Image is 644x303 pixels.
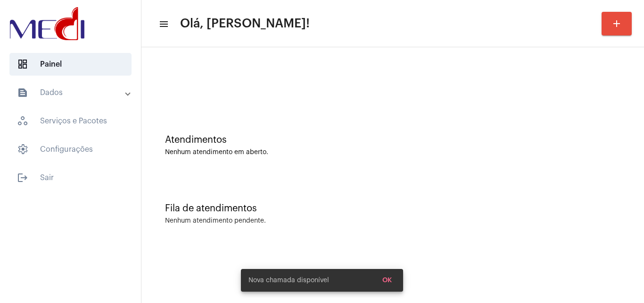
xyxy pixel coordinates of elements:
[8,5,87,43] img: d3a1b5fa-500b-b90f-5a1c-719c20e9830b.png
[180,16,310,31] span: Olá, [PERSON_NAME]!
[248,276,329,285] span: Nova chamada disponível
[9,138,132,161] span: Configurações
[17,144,28,155] span: sidenav icon
[158,18,168,30] mat-icon: sidenav icon
[165,203,620,214] div: Fila de atendimentos
[17,172,28,183] mat-icon: sidenav icon
[165,135,620,145] div: Atendimentos
[17,87,28,98] mat-icon: sidenav icon
[375,272,399,289] button: OK
[17,59,28,70] span: sidenav icon
[17,87,126,98] mat-panel-title: Dados
[17,115,28,127] span: sidenav icon
[611,18,622,29] mat-icon: add
[9,110,132,132] span: Serviços e Pacotes
[165,149,620,156] div: Nenhum atendimento em aberto.
[382,277,392,284] span: OK
[9,53,132,76] span: Painel
[9,166,132,189] span: Sair
[6,81,141,104] mat-expansion-panel-header: sidenav iconDados
[165,217,266,225] div: Nenhum atendimento pendente.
